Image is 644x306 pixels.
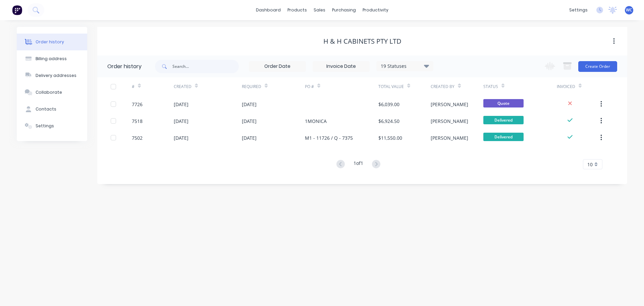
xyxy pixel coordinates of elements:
div: Contacts [36,106,56,112]
div: $11,550.00 [378,134,402,141]
button: Billing address [17,50,87,67]
button: Contacts [17,101,87,118]
div: Status [483,77,557,96]
div: Total Value [378,84,404,90]
div: Billing address [36,56,67,62]
div: [DATE] [174,134,189,141]
div: # [132,77,174,96]
div: [PERSON_NAME] [431,134,468,141]
div: [DATE] [242,118,257,125]
input: Order Date [249,61,306,72]
div: Required [242,84,261,90]
div: Created [174,84,192,90]
div: productivity [359,5,392,15]
span: Quote [483,99,524,107]
div: [PERSON_NAME] [431,118,468,125]
input: Search... [172,60,239,73]
div: settings [566,5,591,15]
div: H & H Cabinets Pty Ltd [323,37,401,45]
div: Created [174,77,242,96]
img: Factory [12,5,22,15]
div: Delivery addresses [36,73,76,79]
div: # [132,84,135,90]
div: 7502 [132,134,143,141]
div: 19 Statuses [377,62,433,70]
div: 7518 [132,118,143,125]
div: 7726 [132,101,143,108]
span: Delivered [483,116,524,124]
div: Total Value [378,77,431,96]
div: $6,924.50 [378,118,399,125]
div: Invoiced [557,84,575,90]
div: 1MONICA [305,118,327,125]
div: Created By [431,84,454,90]
div: purchasing [329,5,359,15]
div: [DATE] [174,118,189,125]
button: Collaborate [17,84,87,101]
div: [PERSON_NAME] [431,101,468,108]
span: Delivered [483,133,524,141]
div: $6,039.00 [378,101,399,108]
span: 10 [587,161,593,168]
div: 1 of 1 [354,160,363,169]
div: sales [310,5,329,15]
button: Create Order [578,61,617,72]
button: Delivery addresses [17,67,87,84]
div: Settings [36,123,54,129]
div: PO # [305,84,314,90]
span: WC [626,7,632,13]
button: Settings [17,118,87,134]
div: Collaborate [36,89,62,95]
div: Order history [107,62,142,71]
input: Invoice Date [313,61,369,72]
button: Order history [17,34,87,50]
div: Invoiced [557,77,599,96]
div: Created By [431,77,483,96]
div: M1 - 11726 / Q - 7375 [305,134,353,141]
div: Order history [36,39,64,45]
div: [DATE] [174,101,189,108]
div: [DATE] [242,101,257,108]
div: [DATE] [242,134,257,141]
div: products [284,5,310,15]
div: Status [483,84,498,90]
div: Required [242,77,305,96]
a: dashboard [253,5,284,15]
div: PO # [305,77,378,96]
